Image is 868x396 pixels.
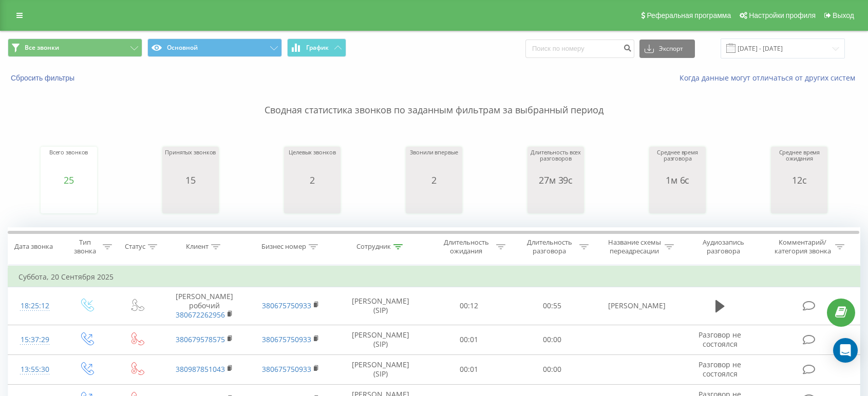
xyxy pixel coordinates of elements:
span: Разговор не состоялся [699,360,741,379]
a: 380672262956 [176,310,225,320]
span: Реферальная программа [647,11,731,19]
div: Open Intercom Messenger [833,338,858,363]
div: Звонили впервые [410,149,458,175]
span: Настройки профиля [749,11,816,19]
div: Название схемы переадресации [607,238,662,255]
td: 00:01 [427,325,511,354]
a: 380675750933 [262,334,311,344]
a: 380675750933 [262,301,311,310]
div: Длительность всех разговоров [530,149,581,175]
div: 2 [410,175,458,185]
div: Длительность разговора [522,238,577,255]
div: Клиент [186,243,209,251]
div: 25 [49,175,88,185]
span: Разговор не состоялся [699,330,741,349]
div: 12с [773,175,825,185]
button: Все звонки [8,38,142,57]
div: Целевых звонков [289,149,335,175]
span: График [306,44,329,51]
td: Суббота, 20 Сентября 2025 [8,267,860,287]
div: Тип звонка [70,238,100,255]
div: Длительность ожидания [439,238,494,255]
td: 00:12 [427,287,511,325]
input: Поиск по номеру [525,39,634,58]
button: График [287,38,346,57]
td: [PERSON_NAME] (SIP) [334,287,427,325]
td: [PERSON_NAME] (SIP) [334,325,427,354]
td: 00:00 [511,325,594,354]
div: 15 [165,175,216,185]
div: 13:55:30 [18,360,51,380]
div: 1м 6с [652,175,703,185]
button: Основной [147,38,282,57]
a: Когда данные могут отличаться от других систем [680,73,860,83]
a: 380679578575 [176,334,225,344]
div: 18:25:12 [18,296,51,316]
button: Экспорт [639,39,695,58]
div: Дата звонка [14,243,53,251]
a: 380675750933 [262,364,311,374]
div: 15:37:29 [18,330,51,350]
div: Сотрудник [356,243,391,251]
span: Выход [833,11,854,19]
a: 380987851043 [176,364,225,374]
div: Бизнес номер [261,243,306,251]
div: 27м 39с [530,175,581,185]
div: Аудиозапись разговора [690,238,757,255]
div: Среднее время разговора [652,149,703,175]
div: Статус [125,243,145,251]
td: [PERSON_NAME] (SIP) [334,354,427,384]
td: 00:01 [427,354,511,384]
p: Сводная статистика звонков по заданным фильтрам за выбранный период [8,83,860,117]
td: 00:00 [511,354,594,384]
span: Все звонки [25,44,59,52]
div: 2 [289,175,335,185]
div: Принятых звонков [165,149,216,175]
td: [PERSON_NAME] [594,287,680,325]
div: Комментарий/категория звонка [772,238,833,255]
div: Всего звонков [49,149,88,175]
div: Среднее время ожидания [773,149,825,175]
td: 00:55 [511,287,594,325]
td: [PERSON_NAME] робочий [161,287,248,325]
button: Сбросить фильтры [8,73,80,83]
